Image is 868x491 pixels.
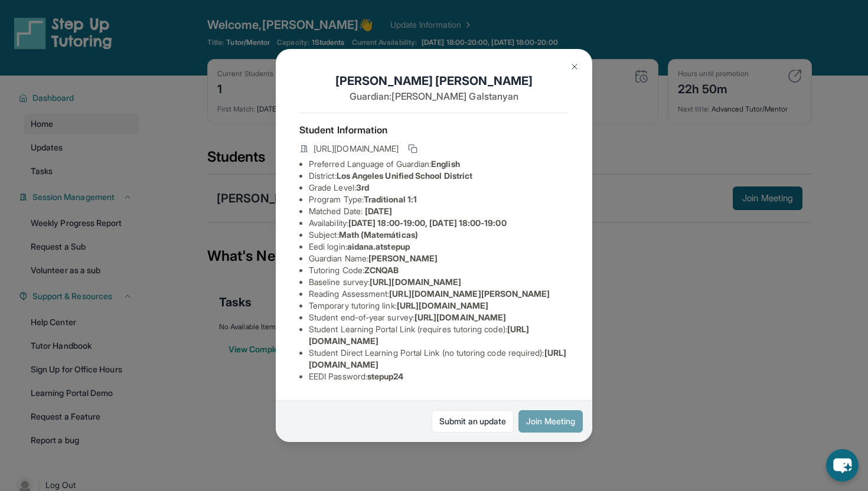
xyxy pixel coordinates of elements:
[397,300,488,310] span: [URL][DOMAIN_NAME]
[309,264,569,276] li: Tutoring Code :
[309,323,569,347] li: Student Learning Portal Link (requires tutoring code) :
[370,277,461,287] span: [URL][DOMAIN_NAME]
[367,371,404,381] span: stepup24
[415,312,506,322] span: [URL][DOMAIN_NAME]
[826,449,859,482] button: chat-button
[309,182,569,194] li: Grade Level:
[339,230,418,240] span: Math (Matemáticas)
[299,123,569,137] h4: Student Information
[356,182,369,192] span: 3rd
[309,158,569,170] li: Preferred Language of Guardian:
[365,206,392,216] span: [DATE]
[309,241,569,253] li: Eedi login :
[309,194,569,205] li: Program Type:
[309,371,569,382] li: EEDI Password :
[299,89,569,103] p: Guardian: [PERSON_NAME] Galstanyan
[348,218,507,228] span: [DATE] 18:00-19:00, [DATE] 18:00-19:00
[309,288,569,300] li: Reading Assessment :
[364,265,399,275] span: ZCNQAB
[309,300,569,312] li: Temporary tutoring link :
[309,347,569,371] li: Student Direct Learning Portal Link (no tutoring code required) :
[299,73,569,89] h1: [PERSON_NAME] [PERSON_NAME]
[347,241,410,251] span: aidana.atstepup
[309,170,569,182] li: District:
[368,253,438,263] span: [PERSON_NAME]
[309,229,569,241] li: Subject :
[570,62,579,71] img: Close Icon
[389,289,550,299] span: [URL][DOMAIN_NAME][PERSON_NAME]
[309,276,569,288] li: Baseline survey :
[309,217,569,229] li: Availability:
[432,410,514,433] a: Submit an update
[406,142,420,156] button: Copy link
[314,143,399,155] span: [URL][DOMAIN_NAME]
[364,194,417,204] span: Traditional 1:1
[431,159,460,169] span: English
[518,410,583,433] button: Join Meeting
[309,312,569,323] li: Student end-of-year survey :
[309,205,569,217] li: Matched Date:
[337,171,472,181] span: Los Angeles Unified School District
[309,253,569,264] li: Guardian Name :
